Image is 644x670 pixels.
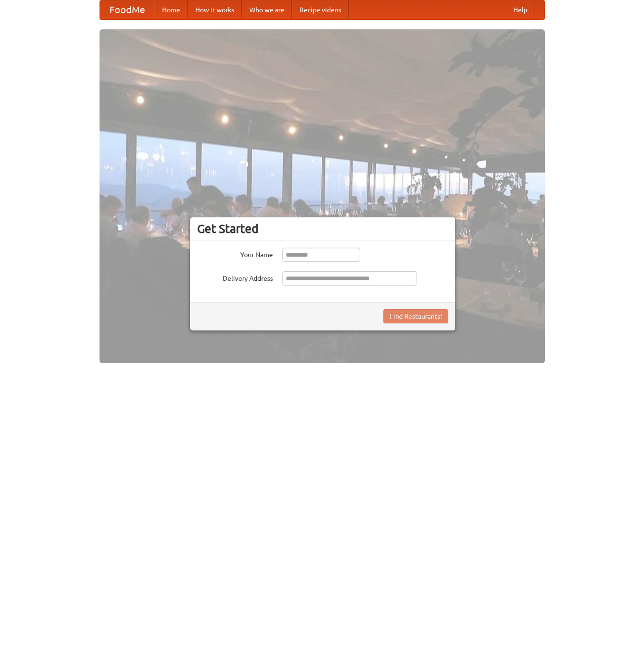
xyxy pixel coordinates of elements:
[242,0,292,19] a: Who we are
[506,0,535,19] a: Help
[383,309,448,323] button: Find Restaurants!
[154,0,188,19] a: Home
[188,0,242,19] a: How it works
[197,248,273,259] label: Your Name
[197,271,273,283] label: Delivery Address
[292,0,349,19] a: Recipe videos
[197,222,448,236] h3: Get Started
[100,0,154,19] a: FoodMe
